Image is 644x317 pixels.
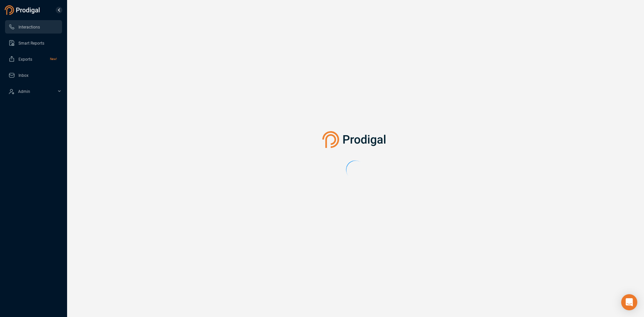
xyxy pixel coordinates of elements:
[5,5,42,15] img: prodigal-logo
[322,131,389,148] img: prodigal-logo
[18,41,44,46] span: Smart Reports
[8,52,57,66] a: ExportsNew!
[8,68,57,82] a: Inbox
[18,25,40,30] span: Interactions
[5,68,62,82] li: Inbox
[621,294,637,310] div: Open Intercom Messenger
[18,57,32,62] span: Exports
[18,89,30,94] span: Admin
[8,20,57,34] a: Interactions
[5,52,62,66] li: Exports
[8,36,57,50] a: Smart Reports
[50,52,57,66] span: New!
[18,73,29,78] span: Inbox
[5,20,62,34] li: Interactions
[5,36,62,50] li: Smart Reports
